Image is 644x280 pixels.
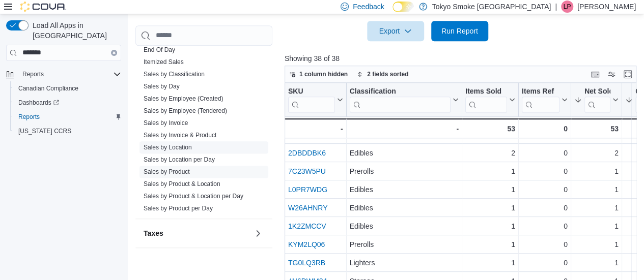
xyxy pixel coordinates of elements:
a: End Of Day [144,46,175,53]
a: TG0LQ3RB [288,259,325,267]
div: Classification [349,86,451,112]
div: 2 [465,147,515,159]
a: Sales by Product & Location [144,180,220,188]
div: 1 [465,165,515,177]
a: 1K2ZMCCV [288,222,326,230]
div: Lighters [349,257,459,269]
div: 2 [574,129,619,141]
span: Sales by Product [144,168,190,176]
div: 53 [465,122,515,135]
div: Net Sold [584,86,610,112]
div: 0 [522,183,568,196]
a: Sales by Invoice & Product [144,132,216,139]
div: 1 [465,220,515,232]
div: 0 [522,129,568,141]
button: Items Sold [465,86,515,112]
span: 2 fields sorted [367,70,408,78]
div: 0 [522,165,568,177]
span: Run Report [441,26,478,36]
div: 1 [574,183,619,196]
span: Export [373,21,418,41]
p: [PERSON_NAME] [577,1,636,13]
a: Sales by Product & Location per Day [144,193,243,200]
span: Sales by Employee (Tendered) [144,107,227,115]
div: 0 [522,220,568,232]
div: Luke Persaud [561,1,573,13]
div: Prerolls [349,238,459,251]
span: LP [564,1,571,13]
div: 0 [522,238,568,251]
nav: Complex example [6,63,121,165]
a: [US_STATE] CCRS [14,125,75,137]
div: Edibles [349,183,459,196]
button: Taxes [144,228,250,238]
button: Reports [18,68,48,80]
div: 1 [465,257,515,269]
span: Itemized Sales [144,58,184,66]
a: Sales by Classification [144,71,205,78]
div: Items Ref [522,86,559,112]
div: Edibles [349,129,459,141]
span: Reports [18,113,40,121]
div: Edibles [349,202,459,214]
a: Sales by Employee (Tendered) [144,107,227,114]
span: Sales by Product & Location per Day [144,192,243,200]
button: 2 fields sorted [353,68,412,80]
a: L0PR7WDG [288,185,327,194]
div: 2 [465,129,515,141]
div: 1 [574,257,619,269]
button: Classification [349,86,459,112]
button: Export [367,21,424,41]
a: 2DBDDBK6 [288,149,326,157]
button: [US_STATE] CCRS [10,124,125,138]
p: Showing 38 of 38 [285,53,640,64]
span: [US_STATE] CCRS [18,127,71,135]
div: Net Sold [584,86,610,96]
span: Sales by Employee (Created) [144,95,223,103]
a: Sales by Product [144,168,190,175]
a: Itemized Sales [144,58,184,66]
div: Classification [349,86,451,96]
div: 1 [574,238,619,251]
button: Taxes [252,227,264,239]
div: - [349,122,459,135]
div: 1 [465,238,515,251]
button: Display options [605,68,618,80]
p: Tokyo Smoke [GEOGRAPHIC_DATA] [432,1,551,13]
div: 0 [522,147,568,159]
p: | [555,1,557,13]
span: 1 column hidden [299,70,348,78]
span: Dashboards [14,97,121,109]
div: SKU URL [288,86,335,112]
span: Canadian Compliance [14,82,121,95]
span: Sales by Day [144,82,180,90]
span: End Of Day [144,46,175,54]
a: Dashboards [14,97,63,109]
a: Canadian Compliance [14,82,82,95]
div: Items Sold [465,86,507,112]
button: Net Sold [574,86,619,112]
span: Sales by Classification [144,70,205,78]
div: 0 [522,257,568,269]
div: Sales [135,44,272,219]
span: Sales by Location per Day [144,155,215,164]
button: Keyboard shortcuts [589,68,601,80]
span: Sales by Invoice & Product [144,131,216,139]
button: Reports [10,110,125,124]
a: Sales by Invoice [144,119,188,127]
div: Items Sold [465,86,507,96]
a: Sales by Employee (Created) [144,95,223,102]
div: Edibles [349,147,459,159]
div: Edibles [349,220,459,232]
div: Items Ref [522,86,559,96]
a: W26AHNRY [288,204,328,212]
a: Sales by Product per Day [144,205,213,212]
span: Feedback [353,2,384,12]
button: Items Ref [522,86,568,112]
div: 1 [574,165,619,177]
div: 1 [465,202,515,214]
button: SKU [288,86,343,112]
a: Sales by Location [144,144,192,151]
div: 0 [522,202,568,214]
button: Enter fullscreen [622,68,634,80]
